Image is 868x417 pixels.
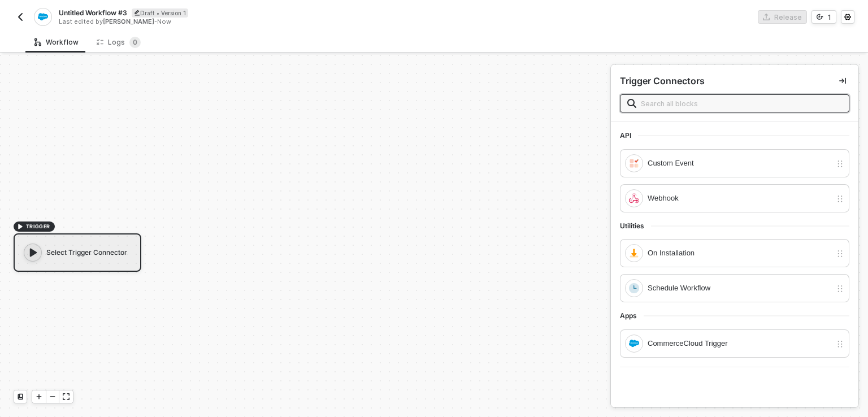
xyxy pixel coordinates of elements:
[34,38,79,47] div: Workflow
[836,284,844,293] img: drag
[620,75,705,87] div: Trigger Connectors
[828,12,831,22] div: 1
[629,248,639,258] img: integration-icon
[641,97,842,110] input: Search all blocks
[648,157,831,170] div: Custom Event
[648,192,831,205] div: Webhook
[14,233,141,272] div: Select Trigger Connector
[129,37,141,48] sup: 0
[648,337,831,350] div: CommerceCloud Trigger
[629,338,639,349] img: integration-icon
[629,158,639,168] img: integration-icon
[97,37,141,48] div: Logs
[36,393,42,400] span: icon-play
[629,193,639,203] img: integration-icon
[836,340,844,349] img: drag
[627,99,636,108] img: search
[132,8,188,18] div: Draft • Version 1
[811,10,836,24] button: 1
[836,194,844,203] img: drag
[836,159,844,168] img: drag
[16,12,25,21] img: back
[26,222,50,231] span: TRIGGER
[14,10,27,24] button: back
[17,223,24,230] span: icon-play
[620,221,651,231] span: Utilities
[758,10,807,24] button: Release
[648,282,831,294] div: Schedule Workflow
[49,393,56,400] span: icon-minus
[620,311,644,320] span: Apps
[836,249,844,258] img: drag
[648,247,831,259] div: On Installation
[817,14,823,20] span: icon-versioning
[844,14,851,20] span: icon-settings
[38,12,47,22] img: integration-icon
[620,131,638,140] span: API
[839,77,846,84] span: icon-collapse-right
[59,8,127,18] span: Untitled Workflow #3
[63,393,70,400] span: icon-expand
[103,18,154,25] span: [PERSON_NAME]
[28,247,39,258] span: icon-play
[134,10,140,16] span: icon-edit
[629,283,639,293] img: integration-icon
[59,18,433,26] div: Last edited by - Now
